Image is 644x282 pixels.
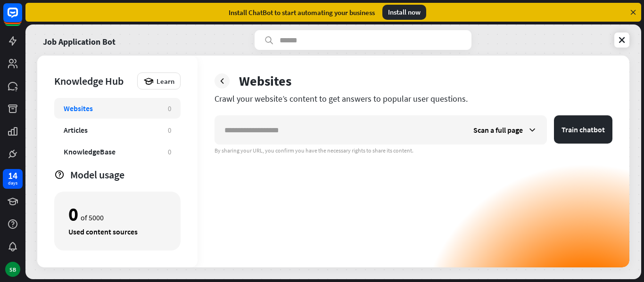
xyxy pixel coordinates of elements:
[3,169,23,189] a: 14 days
[157,77,174,86] span: Learn
[168,126,171,135] div: 0
[68,227,166,236] div: Used content sources
[473,125,523,135] span: Scan a full page
[229,8,375,17] div: Install ChatBot to start automating your business
[8,171,17,180] div: 14
[382,5,426,20] div: Install now
[68,206,166,222] div: of 5000
[64,125,88,135] div: Articles
[168,147,171,156] div: 0
[68,206,78,222] div: 0
[168,104,171,113] div: 0
[54,74,132,88] div: Knowledge Hub
[239,73,291,89] div: Websites
[554,115,612,144] button: Train chatbot
[8,180,17,186] div: days
[5,262,20,277] div: SB
[43,30,116,50] a: Job Application Bot
[64,104,93,113] div: Websites
[215,93,612,104] div: Crawl your website’s content to get answers to popular user questions.
[70,168,181,181] div: Model usage
[64,147,116,156] div: KnowledgeBase
[215,147,612,154] div: By sharing your URL, you confirm you have the necessary rights to share its content.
